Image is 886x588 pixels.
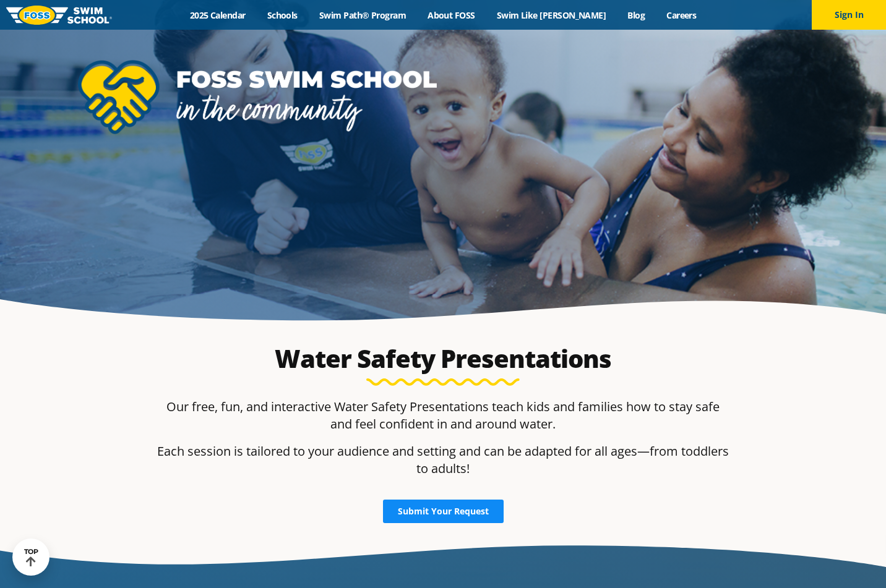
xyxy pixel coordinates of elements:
[157,398,729,433] p: Our free, fun, and interactive Water Safety Presentations teach kids and families how to stay saf...
[256,9,308,21] a: Schools
[398,507,489,516] span: Submit Your Request
[417,9,486,21] a: About FOSS
[24,548,38,567] div: TOP
[157,344,729,373] h2: Water Safety Presentations
[6,6,112,25] img: FOSS Swim School Logo
[383,500,504,523] a: Submit Your Request
[486,9,617,21] a: Swim Like [PERSON_NAME]
[308,9,416,21] a: Swim Path® Program
[656,9,707,21] a: Careers
[617,9,656,21] a: Blog
[157,443,729,477] p: Each session is tailored to your audience and setting and can be adapted for all ages—from toddle...
[179,9,256,21] a: 2025 Calendar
